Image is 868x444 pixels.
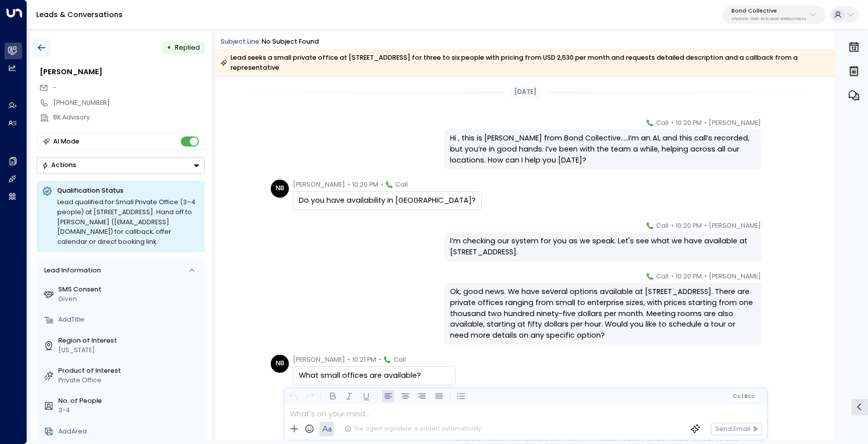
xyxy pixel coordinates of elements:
[221,37,261,46] span: Subject Line:
[40,67,205,78] div: [PERSON_NAME]
[58,294,201,304] div: Given
[704,118,707,128] span: •
[352,355,376,365] span: 10:21 PM
[221,53,830,73] div: Lead seeks a small private office at [STREET_ADDRESS] for three to six people with pricing from U...
[299,370,450,381] div: What small offices are available?
[348,355,350,365] span: •
[58,427,201,436] div: AddArea
[53,136,79,146] div: AI Mode
[676,271,702,281] span: 10:20 PM
[53,98,205,108] div: [PHONE_NUMBER]
[656,118,669,128] span: Call
[676,221,702,231] span: 10:20 PM
[345,425,481,433] div: The agent signature is added automatically
[58,315,201,325] div: AddTitle
[671,221,674,231] span: •
[656,221,669,231] span: Call
[765,118,783,136] img: 74_headshot.jpg
[729,392,758,400] button: Cc|Bcc
[709,221,761,231] span: [PERSON_NAME]
[287,390,299,403] button: Undo
[348,180,350,190] span: •
[450,236,755,257] div: I’m checking our system for you as we speak. Let's see what we have available at [STREET_ADDRESS].
[57,186,199,195] p: Qualification Status
[352,180,378,190] span: 10:20 PM
[676,118,702,128] span: 10:20 PM
[293,355,345,365] span: [PERSON_NAME]
[37,157,205,174] div: Button group with a nested menu
[722,6,826,24] button: Bond Collectivee5c8f306-7b86-487b-8d28-d066bc04964e
[58,346,201,355] div: [US_STATE]
[41,266,100,275] div: Lead Information
[731,17,807,21] p: e5c8f306-7b86-487b-8d28-d066bc04964e
[704,221,707,231] span: •
[709,271,761,281] span: [PERSON_NAME]
[58,396,201,406] label: No. of People
[765,396,783,414] img: 74_headshot.jpg
[293,180,345,190] span: [PERSON_NAME]
[742,393,743,399] span: |
[671,271,674,281] span: •
[262,37,319,47] div: No subject found
[671,118,674,128] span: •
[393,355,406,365] span: Call
[37,157,205,174] button: Actions
[299,195,476,206] div: Do you have availability in [GEOGRAPHIC_DATA]?
[57,197,199,247] div: Lead qualified for Small Private Office (3–4 people) at [STREET_ADDRESS]. Hand off to [PERSON_NAM...
[656,271,669,281] span: Call
[42,161,76,169] div: Actions
[511,86,540,99] div: [DATE]
[395,180,408,190] span: Call
[58,376,201,385] div: Private Office
[765,221,783,239] img: 74_headshot.jpg
[704,271,707,281] span: •
[450,286,755,341] div: Ok, good news. We have several options available at [STREET_ADDRESS]. There are private offices r...
[709,118,761,128] span: [PERSON_NAME]
[175,43,200,52] span: Replied
[271,355,289,373] div: NB
[765,271,783,289] img: 74_headshot.jpg
[58,366,201,376] label: Product of Interest
[58,336,201,346] label: Region of Interest
[167,40,171,56] div: •
[58,285,201,294] label: SMS Consent
[58,406,201,415] div: 3-4
[379,355,381,365] span: •
[731,8,807,14] p: Bond Collective
[450,133,755,166] div: Hi , this is [PERSON_NAME] from Bond Collective.....I’m an AI, and this call’s recorded, but you’...
[53,113,205,122] div: BK Advisory
[732,393,755,399] span: Cc Bcc
[381,180,383,190] span: •
[53,83,56,92] span: -
[304,390,316,403] button: Redo
[271,180,289,198] div: NB
[36,10,123,20] a: Leads & Conversations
